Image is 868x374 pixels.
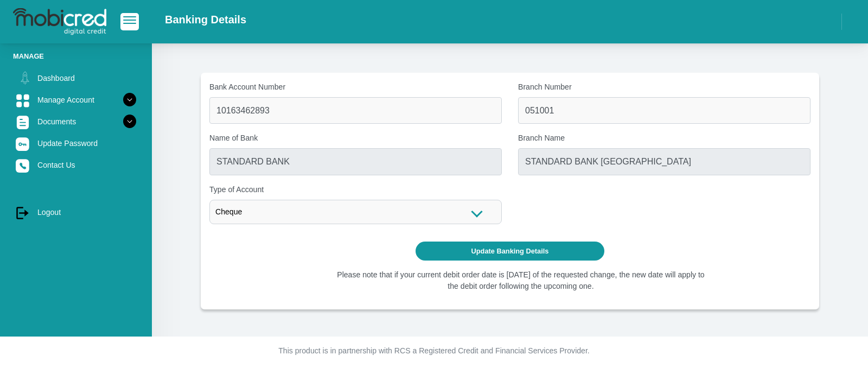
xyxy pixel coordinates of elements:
div: Cheque [209,200,502,224]
li: Please note that if your current debit order date is [DATE] of the requested change, the new date... [334,269,708,292]
a: Manage Account [13,90,139,110]
a: Documents [13,111,139,132]
p: This product is in partnership with RCS a Registered Credit and Financial Services Provider. [133,345,735,357]
label: Type of Account [209,184,502,195]
h2: Banking Details [165,13,246,26]
a: Dashboard [13,68,139,88]
button: Update Banking Details [416,242,605,261]
img: logo-mobicred.svg [13,8,106,35]
input: Bank Account Number [209,97,502,124]
label: Bank Account Number [209,81,502,93]
label: Branch Number [518,81,810,93]
input: Name of Bank [209,148,502,175]
input: Branch Number [518,97,810,124]
label: Branch Name [518,132,810,144]
li: Manage [13,51,139,61]
a: Contact Us [13,155,139,175]
input: Branch Name [518,148,810,175]
a: Logout [13,202,139,223]
label: Name of Bank [209,132,502,144]
a: Update Password [13,133,139,154]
